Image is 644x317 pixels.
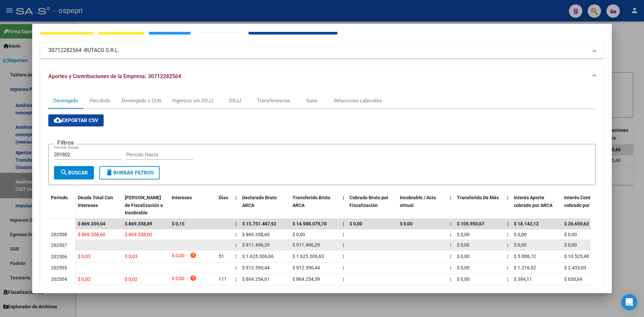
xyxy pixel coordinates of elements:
[343,221,344,226] span: |
[450,265,451,270] span: |
[51,195,68,200] span: Período
[457,276,470,282] span: $ 0,00
[235,221,237,226] span: |
[53,97,78,104] div: Devengado
[51,276,67,282] span: 202504
[514,276,532,282] span: $ 384,11
[457,195,499,200] span: Transferido De Más
[235,254,236,259] span: |
[507,276,508,282] span: |
[507,221,508,226] span: |
[347,191,397,220] datatable-header-cell: Cobrado Bruto por Fiscalización
[51,243,67,248] span: 202507
[239,191,290,220] datatable-header-cell: Declarado Bruto ARCA
[78,221,105,226] span: $ 869.359,04
[450,254,451,259] span: |
[235,242,236,248] span: |
[235,232,236,237] span: |
[514,242,527,248] span: $ 0,00
[190,252,197,259] i: help
[219,195,228,200] span: Dias
[125,254,138,259] span: $ 0,03
[507,242,508,248] span: |
[514,265,536,270] span: $ 1.216,52
[343,276,344,282] span: |
[48,114,104,126] button: Exportar CSV
[564,242,577,248] span: $ 0,00
[450,221,451,226] span: |
[564,254,589,259] span: $ 10.525,48
[90,97,111,104] div: Percibido
[292,265,320,270] span: $ 912.390,44
[561,191,612,220] datatable-header-cell: Interés Contribución cobrado por ARCA
[343,265,344,270] span: |
[48,46,588,54] mat-panel-title: 30712282564 -
[450,276,451,282] span: |
[172,195,192,200] span: Intereses
[84,46,119,54] span: BUTACO S.R.L.
[450,232,451,237] span: |
[40,42,604,58] mat-expansion-panel-header: 30712282564 -BUTACO S.R.L.
[564,276,582,282] span: $ 630,64
[48,73,181,80] span: Aportes y Contribuciones de la Empresa: 30712282564
[450,195,451,200] span: |
[190,275,197,281] i: help
[343,232,344,237] span: |
[504,191,511,220] datatable-header-cell: |
[51,232,67,237] span: 202508
[219,254,224,259] span: 51
[397,191,447,220] datatable-header-cell: Incobrable / Acta virtual
[457,232,470,237] span: $ 0,00
[125,232,152,237] span: $ 869.358,60
[514,195,552,208] span: Interés Aporte cobrado por ARCA
[229,97,241,104] div: DDJJ
[172,221,184,226] span: $ 0,15
[564,232,577,237] span: $ 0,00
[350,221,362,226] span: $ 0,00
[169,191,216,220] datatable-header-cell: Intereses
[235,265,236,270] span: |
[454,191,504,220] datatable-header-cell: Transferido De Más
[51,254,67,259] span: 202506
[514,232,527,237] span: $ 0,00
[242,276,270,282] span: $ 864.254,61
[242,195,277,208] span: Declarado Bruto ARCA
[242,232,270,237] span: $ 869.358,60
[233,191,239,220] datatable-header-cell: |
[242,265,270,270] span: $ 912.390,44
[292,232,305,237] span: $ 0,00
[219,276,227,282] span: 111
[292,242,320,248] span: $ 911.496,29
[507,254,508,259] span: |
[125,195,163,216] span: [PERSON_NAME] de Fiscalización e Incobrable
[78,232,105,237] span: $ 869.358,60
[54,116,62,124] mat-icon: cloud_download
[507,195,508,200] span: |
[334,97,382,104] div: Relaciones Laborales
[235,276,236,282] span: |
[54,139,77,146] h3: Filtros
[564,265,586,270] span: $ 2.433,03
[48,191,75,219] datatable-header-cell: Período
[457,221,484,226] span: $ 105.950,67
[216,191,233,220] datatable-header-cell: Dias
[457,265,470,270] span: $ 0,00
[105,168,113,176] mat-icon: delete
[507,232,508,237] span: |
[40,66,604,87] mat-expansion-panel-header: Aportes y Contribuciones de la Empresa: 30712282564
[125,276,138,282] span: $ 0,02
[507,265,508,270] span: |
[290,191,340,220] datatable-header-cell: Transferido Bruto ARCA
[457,242,470,248] span: $ 0,00
[292,276,320,282] span: $ 864.254,59
[75,191,122,220] datatable-header-cell: Deuda Total Con Intereses
[99,166,160,179] button: Borrar Filtros
[125,221,152,226] span: $ 869.358,89
[292,221,327,226] span: $ 14.988.079,70
[122,97,162,104] div: Devengado x CUIL
[257,97,290,104] div: Transferencias
[54,117,98,123] span: Exportar CSV
[292,254,324,259] span: $ 1.625.306,63
[242,242,270,248] span: $ 911.496,29
[457,254,470,259] span: $ 0,00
